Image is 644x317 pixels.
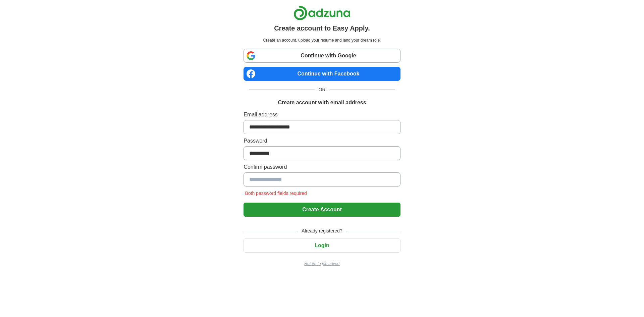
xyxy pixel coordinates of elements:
span: OR [315,86,330,93]
a: Continue with Facebook [244,67,400,81]
label: Password [244,137,400,145]
label: Email address [244,111,400,119]
a: Login [244,243,400,248]
button: Login [244,239,400,253]
span: Already registered? [298,227,346,234]
img: Adzuna logo [293,5,351,20]
p: Create an account, upload your resume and land your dream role. [245,37,399,43]
button: Create Account [244,203,400,217]
a: Continue with Google [244,49,400,63]
a: Return to job advert [244,261,400,267]
h1: Create account with email address [278,99,366,107]
label: Confirm password [244,163,400,171]
span: Both password fields required [244,191,308,196]
h1: Create account to Easy Apply. [274,23,370,33]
